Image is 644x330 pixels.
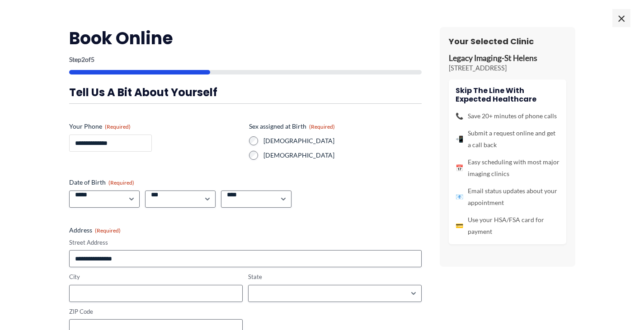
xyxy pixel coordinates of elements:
[309,123,335,130] span: (Required)
[248,273,422,281] label: State
[456,191,463,203] span: 📧
[456,86,559,103] h4: Skip the line with Expected Healthcare
[69,56,422,63] p: Step of
[105,123,131,130] span: (Required)
[263,136,422,145] label: [DEMOGRAPHIC_DATA]
[456,214,559,237] li: Use your HSA/FSA card for payment
[456,127,559,151] li: Submit a request online and get a call back
[449,53,566,64] p: Legacy Imaging-St Helens
[69,27,422,49] h2: Book Online
[69,85,422,99] h3: Tell us a bit about yourself
[456,110,559,122] li: Save 20+ minutes of phone calls
[456,162,463,174] span: 📅
[449,64,566,73] p: [STREET_ADDRESS]
[69,307,243,316] label: ZIP Code
[69,238,422,247] label: Street Address
[612,9,630,27] span: ×
[69,226,121,235] legend: Address
[456,220,463,232] span: 💳
[91,56,94,63] span: 5
[456,110,463,122] span: 📞
[69,122,242,131] label: Your Phone
[69,273,243,281] label: City
[95,227,121,234] span: (Required)
[263,151,422,160] label: [DEMOGRAPHIC_DATA]
[456,133,463,145] span: 📲
[456,156,559,180] li: Easy scheduling with most major imaging clinics
[456,185,559,209] li: Email status updates about your appointment
[69,178,134,187] legend: Date of Birth
[449,36,566,46] h3: Your Selected Clinic
[81,56,85,63] span: 2
[249,122,335,131] legend: Sex assigned at Birth
[108,179,134,186] span: (Required)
